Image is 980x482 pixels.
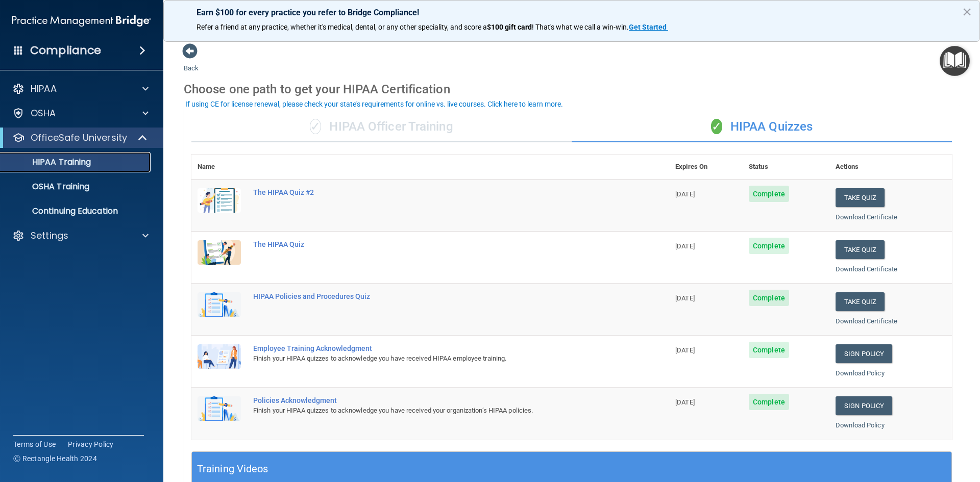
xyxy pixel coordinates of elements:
p: OfficeSafe University [31,132,127,144]
button: Open Resource Center [940,46,970,76]
span: Complete [749,186,789,202]
a: HIPAA [12,83,149,95]
span: ✓ [711,119,722,134]
th: Expires On [669,155,743,180]
span: [DATE] [675,190,695,198]
span: ! That's what we call a win-win. [532,23,629,31]
a: Settings [12,230,149,242]
div: Employee Training Acknowledgment [253,344,618,352]
div: HIPAA Quizzes [572,112,952,142]
button: Take Quiz [836,292,885,311]
div: The HIPAA Quiz #2 [253,188,618,196]
div: HIPAA Officer Training [191,112,572,142]
div: Finish your HIPAA quizzes to acknowledge you have received your organization’s HIPAA policies. [253,404,618,417]
iframe: Drift Widget Chat Controller [929,412,968,450]
p: Continuing Education [7,206,146,216]
div: The HIPAA Quiz [253,240,618,248]
img: PMB logo [12,11,151,31]
span: [DATE] [675,346,695,354]
p: Settings [31,230,68,242]
th: Name [191,155,247,180]
span: Complete [749,238,789,254]
p: OSHA Training [7,182,89,192]
strong: Get Started [629,23,667,31]
a: Download Certificate [836,265,897,273]
div: Finish your HIPAA quizzes to acknowledge you have received HIPAA employee training. [253,352,618,365]
span: [DATE] [675,398,695,406]
span: Complete [749,290,789,306]
a: Download Policy [836,369,885,377]
span: [DATE] [675,242,695,250]
a: OfficeSafe University [12,132,148,144]
a: Sign Policy [836,344,892,363]
th: Actions [829,155,952,180]
button: If using CE for license renewal, please check your state's requirements for online vs. live cours... [184,99,565,109]
h5: Training Videos [197,460,268,478]
span: [DATE] [675,294,695,302]
button: Take Quiz [836,240,885,259]
a: Download Certificate [836,213,897,221]
button: Close [962,4,972,20]
span: Refer a friend at any practice, whether it's medical, dental, or any other speciality, and score a [197,23,487,31]
span: Complete [749,394,789,410]
button: Take Quiz [836,188,885,207]
a: Download Certificate [836,317,897,325]
p: HIPAA [31,83,57,95]
div: HIPAA Policies and Procedures Quiz [253,292,618,300]
th: Status [743,155,829,180]
p: HIPAA Training [7,157,91,167]
a: Back [184,52,199,72]
span: ✓ [310,119,321,134]
a: Download Policy [836,421,885,429]
strong: $100 gift card [487,23,532,31]
p: Earn $100 for every practice you refer to Bridge Compliance! [197,8,947,17]
a: OSHA [12,107,149,119]
h4: Compliance [30,43,101,58]
a: Get Started [629,23,668,31]
span: Ⓒ Rectangle Health 2024 [13,453,97,464]
a: Privacy Policy [68,439,114,449]
p: OSHA [31,107,56,119]
a: Terms of Use [13,439,56,449]
a: Sign Policy [836,396,892,415]
span: Complete [749,342,789,358]
div: Choose one path to get your HIPAA Certification [184,74,960,104]
div: If using CE for license renewal, please check your state's requirements for online vs. live cours... [185,100,563,108]
div: Policies Acknowledgment [253,396,618,404]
